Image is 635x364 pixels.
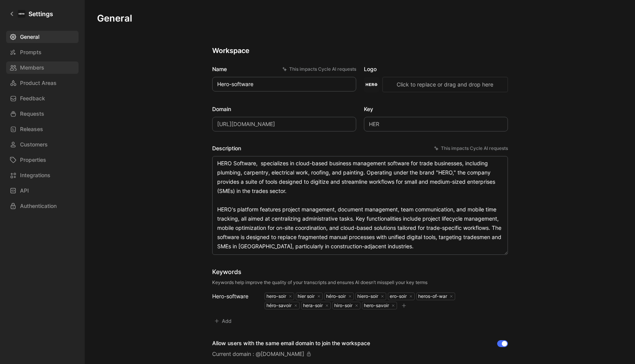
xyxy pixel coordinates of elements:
a: Releases [6,123,79,135]
label: Description [212,144,508,153]
a: General [6,31,79,43]
div: hiro-soir [333,303,352,309]
button: Click to replace or drag and drop here [382,77,508,92]
a: Properties [6,154,79,166]
div: This impacts Cycle AI requests [434,145,508,152]
span: General [20,32,39,42]
span: API [20,186,29,195]
div: héro-soir [325,293,346,299]
label: Logo [364,65,508,74]
div: hera-soir [302,303,323,309]
div: héro-savoir [265,303,292,309]
h2: Workspace [212,46,508,55]
a: Settings [6,6,56,22]
div: Keywords help improve the quality of your transcripts and ensures AI doesn’t misspell your key terms [212,279,427,286]
label: Domain [212,105,356,114]
button: Add [212,316,235,326]
div: [DOMAIN_NAME] [261,349,304,359]
span: Prompts [20,48,42,57]
span: Requests [20,109,44,118]
span: Integrations [20,171,50,180]
span: Feedback [20,94,45,103]
div: ero-soir [388,293,407,299]
div: heros-of-war [417,293,447,299]
div: hero-savoir [362,303,389,309]
span: Members [20,63,44,72]
div: This impacts Cycle AI requests [282,65,356,73]
a: Authentication [6,200,79,212]
label: Name [212,65,356,74]
div: Current domain : @ [212,349,311,359]
span: Product Areas [20,78,57,88]
div: Keywords [212,267,427,276]
div: hero-soir [265,293,286,299]
span: Releases [20,125,43,134]
a: Feedback [6,92,79,105]
a: API [6,184,79,197]
h1: General [97,12,132,25]
a: Customers [6,138,79,151]
div: hiero-soir [356,293,378,299]
span: Authentication [20,201,57,211]
div: Allow users with the same email domain to join the workspace [212,339,370,348]
a: Integrations [6,169,79,181]
span: Properties [20,155,46,165]
a: Prompts [6,46,79,58]
span: Customers [20,140,48,149]
h1: Settings [28,9,53,18]
label: Key [364,105,508,114]
a: Requests [6,108,79,120]
img: logo [364,77,379,92]
div: hier soir [296,293,315,299]
input: Some placeholder [212,117,356,131]
a: Product Areas [6,77,79,89]
a: Members [6,61,79,74]
textarea: HERO Software, specializes in cloud-based business management software for trade businesses, incl... [212,156,508,255]
div: Hero-software [212,292,255,301]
